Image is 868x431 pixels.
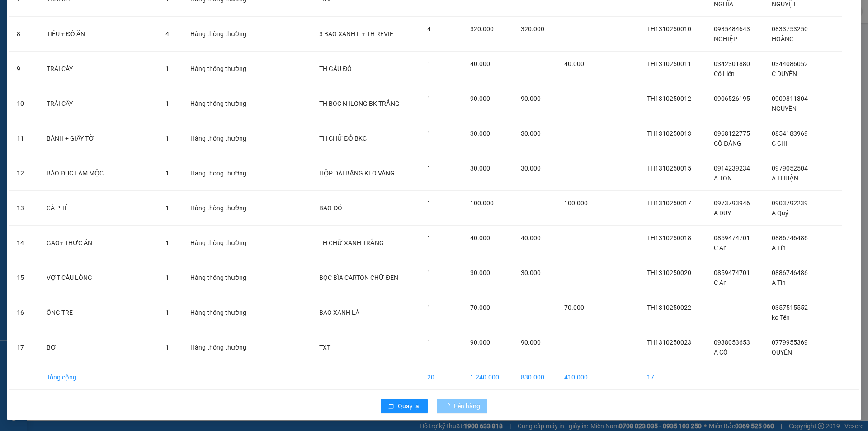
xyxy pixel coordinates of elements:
span: 30.000 [521,269,541,276]
span: TH1310250012 [647,95,691,102]
td: Tổng cộng [39,365,158,390]
span: A CÒ [714,349,728,356]
td: CÀ PHÊ [39,191,158,226]
span: TH BỌC N ILONG BK TRẮNG [319,100,400,107]
span: TH1310250022 [647,304,691,311]
span: NGHIỆP [714,35,737,43]
span: 40.000 [470,60,490,67]
span: 3 BAO XANH L + TH REVIE [319,30,393,38]
span: Cô Liên [714,70,735,77]
span: TH1310250011 [647,60,691,67]
span: 1 [165,135,169,142]
span: TH1310250015 [647,165,691,172]
span: rollback [388,403,394,410]
span: 100.000 [470,199,494,207]
td: 9 [9,52,39,86]
span: 320.000 [521,25,544,33]
span: 0886746486 [772,269,808,276]
span: 1 [427,339,431,346]
span: 4 [427,25,431,33]
span: 90.000 [521,339,541,346]
td: BÀO ĐỤC LÀM MỘC [39,156,158,191]
td: 12 [9,156,39,191]
span: 40.000 [470,234,490,242]
span: 1 [165,204,169,212]
span: TH GẤU ĐỎ [319,65,352,72]
td: 14 [9,226,39,260]
td: 17 [9,330,39,365]
td: Hàng thông thường [183,17,264,52]
span: 100.000 [564,199,588,207]
span: 0342301880 [714,60,750,67]
span: 0935484643 [714,25,750,33]
span: C DUYÊN [772,70,797,77]
td: Hàng thông thường [183,52,264,86]
td: 13 [9,191,39,226]
span: 70.000 [564,304,584,311]
span: 0854183969 [772,130,808,137]
td: 20 [420,365,462,390]
span: 90.000 [521,95,541,102]
span: 0938053653 [714,339,750,346]
span: 30.000 [470,165,490,172]
span: 40.000 [564,60,584,67]
span: A TÔN [714,175,732,182]
td: TRÁI CÂY [39,52,158,86]
span: 30.000 [521,130,541,137]
td: 16 [9,295,39,330]
span: TH CHỮ ĐỎ BKC [319,135,367,142]
span: 0859474701 [714,234,750,242]
span: TH CHỮ XANH TRẮNG [319,239,384,246]
span: TH1310250010 [647,25,691,33]
span: 4 [165,30,169,38]
td: BÁNH + GIẤY TỜ [39,121,158,156]
span: 1 [427,199,431,207]
span: BAO ĐỎ [319,204,342,212]
td: 1.240.000 [463,365,514,390]
span: BỌC BÌA CARTON CHỮ ĐEN [319,274,398,281]
button: Lên hàng [437,399,487,413]
span: 30.000 [470,269,490,276]
span: 0914239234 [714,165,750,172]
span: 0973793946 [714,199,750,207]
span: C An [714,244,727,251]
span: C An [714,279,727,286]
span: TH1310250018 [647,234,691,242]
td: 15 [9,260,39,295]
span: 1 [165,100,169,107]
span: TH1310250017 [647,199,691,207]
td: 410.000 [557,365,600,390]
td: 830.000 [514,365,557,390]
span: A Quý [772,209,788,217]
span: 40.000 [521,234,541,242]
span: 1 [427,304,431,311]
span: 30.000 [521,165,541,172]
span: A Tín [772,279,786,286]
td: BƠ [39,330,158,365]
td: ỐNG TRE [39,295,158,330]
td: Hàng thông thường [183,191,264,226]
td: Hàng thông thường [183,295,264,330]
span: 1 [165,344,169,351]
td: Hàng thông thường [183,156,264,191]
span: HOÀNG [772,35,794,43]
span: 1 [427,165,431,172]
span: TH1310250013 [647,130,691,137]
span: 1 [165,170,169,177]
span: 90.000 [470,95,490,102]
span: 320.000 [470,25,494,33]
span: 0903792239 [772,199,808,207]
span: 0833753250 [772,25,808,33]
span: 1 [427,234,431,242]
button: rollbackQuay lại [381,399,428,413]
span: 0968122775 [714,130,750,137]
span: NGUYÊN [772,105,797,112]
span: C CHI [772,140,788,147]
td: GẠO+ THỨC ĂN [39,226,158,260]
span: 1 [165,309,169,316]
td: Hàng thông thường [183,86,264,121]
td: Hàng thông thường [183,121,264,156]
span: 0979052504 [772,165,808,172]
td: 10 [9,86,39,121]
td: TIÊU + ĐỒ ĂN [39,17,158,52]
